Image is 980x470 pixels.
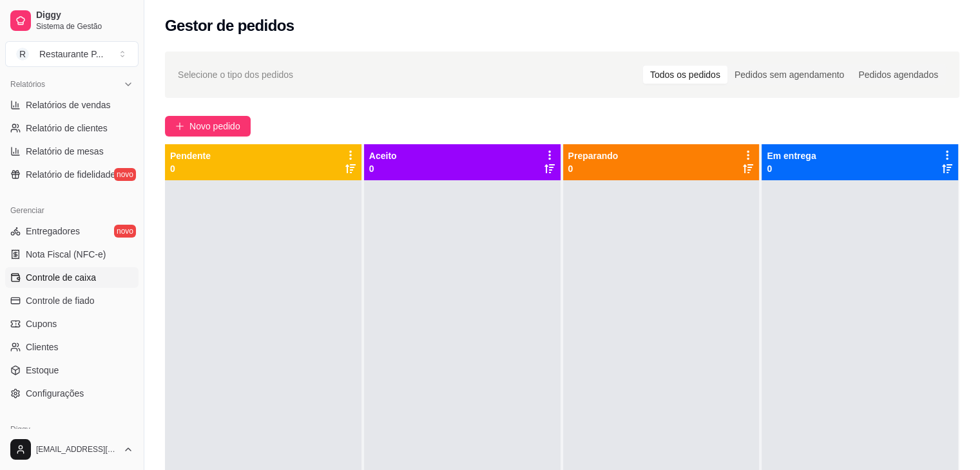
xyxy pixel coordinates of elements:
div: Restaurante P ... [39,48,103,61]
div: Pedidos agendados [851,66,945,84]
span: Controle de fiado [26,294,95,307]
span: Configurações [26,387,84,400]
a: Configurações [5,383,139,404]
span: Diggy [36,10,133,21]
span: Entregadores [26,225,80,238]
button: [EMAIL_ADDRESS][DOMAIN_NAME] [5,434,139,465]
p: 0 [170,162,211,175]
div: Diggy [5,419,139,440]
div: Gerenciar [5,200,139,221]
span: plus [175,122,184,131]
div: Todos os pedidos [643,66,727,84]
p: 0 [369,162,397,175]
h2: Gestor de pedidos [165,15,294,36]
span: [EMAIL_ADDRESS][DOMAIN_NAME] [36,444,118,455]
a: DiggySistema de Gestão [5,5,139,36]
a: Nota Fiscal (NFC-e) [5,244,139,265]
span: Relatórios [10,79,45,89]
span: Cupons [26,317,57,330]
span: Novo pedido [189,119,240,133]
span: Nota Fiscal (NFC-e) [26,248,106,261]
a: Relatórios de vendas [5,95,139,115]
span: Controle de caixa [26,271,96,284]
div: Pedidos sem agendamento [727,66,851,84]
span: Relatório de mesas [26,145,104,158]
span: Estoque [26,364,59,377]
span: Relatórios de vendas [26,99,111,111]
p: Aceito [369,149,397,162]
a: Relatório de clientes [5,118,139,138]
button: Select a team [5,41,139,67]
a: Estoque [5,360,139,381]
span: Relatório de clientes [26,122,108,135]
a: Relatório de fidelidadenovo [5,164,139,185]
a: Entregadoresnovo [5,221,139,241]
p: 0 [767,162,816,175]
a: Cupons [5,314,139,334]
p: 0 [568,162,619,175]
span: R [16,48,29,61]
a: Clientes [5,337,139,357]
p: Em entrega [767,149,816,162]
a: Relatório de mesas [5,141,139,162]
span: Sistema de Gestão [36,21,133,32]
span: Relatório de fidelidade [26,168,115,181]
a: Controle de fiado [5,290,139,311]
span: Clientes [26,341,59,353]
button: Novo pedido [165,116,251,136]
a: Controle de caixa [5,267,139,288]
p: Pendente [170,149,211,162]
span: Selecione o tipo dos pedidos [178,68,293,82]
p: Preparando [568,149,619,162]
